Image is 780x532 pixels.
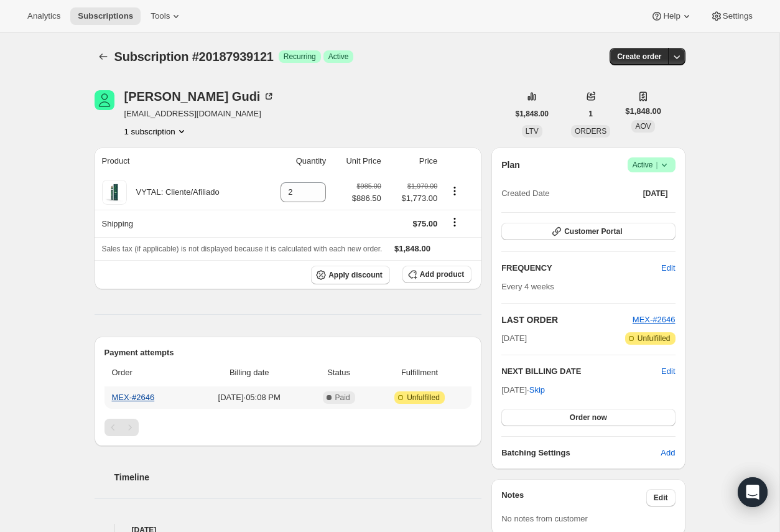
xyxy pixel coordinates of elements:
button: Edit [661,365,675,378]
span: Status [310,366,368,379]
span: Unfulfilled [407,393,440,403]
button: Edit [654,258,682,278]
span: Subscription #20187939121 [114,50,274,63]
span: $1,848.00 [625,105,661,118]
span: $1,773.00 [389,192,438,205]
h2: FREQUENCY [501,262,661,274]
th: Price [385,147,442,175]
button: 1 [581,105,600,123]
span: | [656,160,657,170]
span: Edit [661,262,675,274]
span: $1,848.00 [516,109,549,119]
th: Product [95,147,262,175]
span: [DATE] · [501,385,545,394]
span: AOV [635,122,651,131]
h2: Plan [501,159,520,171]
span: Unfulfilled [638,334,671,343]
button: Add product [402,266,471,283]
span: 1 [588,109,593,119]
span: ORDERS [575,127,606,136]
button: Tools [143,7,190,25]
button: MEX-#2646 [633,314,676,326]
span: Order now [570,413,607,422]
a: MEX-#2646 [112,393,155,402]
th: Quantity [261,147,330,175]
h3: Notes [501,489,646,506]
button: $1,848.00 [508,105,556,123]
button: Apply discount [311,266,390,284]
span: [DATE] · 05:08 PM [196,391,302,404]
button: Add [653,443,682,463]
button: [DATE] [636,185,676,202]
button: Create order [610,48,669,65]
span: Sales tax (if applicable) is not displayed because it is calculated with each new order. [102,245,383,253]
img: product img [102,180,127,205]
button: Subscriptions [95,48,112,65]
span: Every 4 weeks [501,282,554,291]
th: Shipping [95,210,262,237]
span: $1,848.00 [394,244,430,253]
span: Subscriptions [78,11,133,21]
small: $985.00 [357,182,381,190]
nav: Pagination [104,419,472,436]
button: Product actions [445,184,465,198]
button: Customer Portal [501,223,675,240]
span: Help [663,11,680,21]
small: $1,970.00 [407,182,437,190]
span: $886.50 [352,192,381,205]
button: Settings [703,7,760,25]
span: Created Date [501,187,549,200]
div: Open Intercom Messenger [738,477,768,507]
span: No notes from customer [501,514,588,523]
div: [PERSON_NAME] Gudi [124,90,276,103]
h2: Payment attempts [104,347,472,359]
span: Active [633,159,671,171]
span: Settings [723,11,753,21]
span: Liliana Roman Gudi [95,90,114,110]
span: [DATE] [643,189,668,198]
a: MEX-#2646 [633,315,676,324]
h6: Batching Settings [501,447,661,459]
span: Edit [654,493,668,503]
button: Analytics [20,7,68,25]
span: Tools [151,11,170,21]
span: Billing date [196,366,302,379]
th: Order [104,359,193,386]
h2: Timeline [114,471,482,483]
button: Order now [501,409,675,426]
button: Help [643,7,700,25]
th: Unit Price [330,147,385,175]
span: Recurring [284,52,316,62]
span: [EMAIL_ADDRESS][DOMAIN_NAME] [124,108,276,120]
span: Add product [420,269,464,279]
button: Subscriptions [70,7,141,25]
button: Edit [646,489,676,506]
span: [DATE] [501,332,527,345]
button: Skip [522,380,552,400]
span: $75.00 [413,219,438,228]
span: Fulfillment [375,366,464,379]
span: Create order [617,52,661,62]
span: Active [328,52,349,62]
span: Paid [335,393,350,403]
span: Apply discount [328,270,383,280]
button: Product actions [124,125,188,138]
h2: NEXT BILLING DATE [501,365,661,378]
span: Add [661,447,675,459]
h2: LAST ORDER [501,314,633,326]
span: LTV [526,127,539,136]
div: VYTAL: Cliente/Afiliado [127,186,220,198]
button: Shipping actions [445,215,465,229]
span: Analytics [27,11,60,21]
span: Customer Portal [564,226,622,236]
span: Skip [529,384,545,396]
